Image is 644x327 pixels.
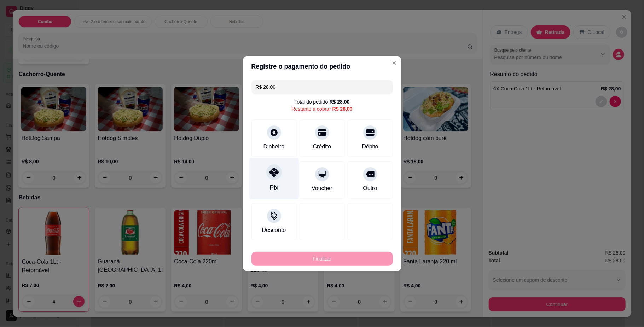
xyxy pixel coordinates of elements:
input: Ex.: hambúrguer de cordeiro [256,80,389,94]
header: Registre o pagamento do pedido [243,56,401,77]
div: Pix [269,183,278,192]
div: Voucher [312,184,332,193]
div: R$ 28,00 [332,105,353,112]
button: Close [389,57,400,69]
div: Outro [363,184,377,193]
div: Total do pedido [295,98,350,105]
div: Crédito [313,142,331,151]
div: Dinheiro [263,142,285,151]
div: Restante a cobrar [291,105,352,112]
div: Débito [362,142,378,151]
div: Desconto [262,226,286,234]
div: R$ 28,00 [330,98,350,105]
